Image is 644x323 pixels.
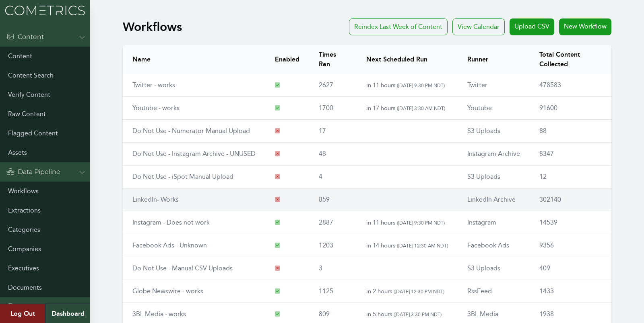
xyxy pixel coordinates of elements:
th: Enabled [265,45,309,74]
p: in 14 hours [366,241,448,250]
td: S3 Uploads [458,120,530,143]
a: Facebook Ads - Unknown [132,241,207,249]
a: Instagram - Does not work [132,219,210,226]
a: New Workflow [559,18,611,35]
td: 4 [309,166,356,188]
span: ( [DATE] 12:30 PM NDT ) [394,288,444,294]
h1: Workflows [123,20,182,34]
a: Dashboard [45,304,90,323]
p: in 11 hours [366,80,448,90]
td: LinkedIn Archive [458,188,530,211]
td: Twitter [458,74,530,97]
td: 1203 [309,234,356,257]
td: 14539 [530,211,611,234]
td: Instagram [458,211,530,234]
td: 2887 [309,211,356,234]
td: 1700 [309,97,356,120]
p: in 17 hours [366,103,448,113]
span: ( [DATE] 9:30 PM NDT ) [397,82,445,88]
div: Admin [6,302,39,312]
div: View Calendar [452,18,505,35]
td: 859 [309,188,356,211]
p: in 5 hours [366,309,448,319]
th: Name [123,45,265,74]
td: 88 [530,120,611,143]
a: Do Not Use - Instagram Archive - UNUSED [132,150,256,157]
a: Reindex Last Week of Content [349,18,448,35]
div: Data Pipeline [6,167,60,177]
a: Twitter - works [132,81,175,89]
td: S3 Uploads [458,257,530,280]
td: 1433 [530,280,611,303]
span: ( [DATE] 3:30 PM NDT ) [394,311,442,317]
td: 3 [309,257,356,280]
a: Youtube - works [132,104,180,112]
td: 409 [530,257,611,280]
a: Globe Newswire - works [132,287,203,295]
td: Facebook Ads [458,234,530,257]
a: Upload CSV [510,18,554,35]
a: Do Not Use - Numerator Manual Upload [132,127,250,135]
th: Times Ran [309,45,356,74]
span: ( [DATE] 3:30 AM NDT ) [397,105,445,111]
td: 9356 [530,234,611,257]
p: in 2 hours [366,286,448,296]
td: 2627 [309,74,356,97]
td: 17 [309,120,356,143]
td: 91600 [530,97,611,120]
th: Runner [458,45,530,74]
td: Youtube [458,97,530,120]
td: 8347 [530,143,611,166]
th: Total Content Collected [530,45,611,74]
td: S3 Uploads [458,166,530,188]
a: 3BL Media - works [132,310,186,318]
td: 1125 [309,280,356,303]
td: 48 [309,143,356,166]
td: 478583 [530,74,611,97]
th: Next Scheduled Run [357,45,458,74]
a: Do Not Use - Manual CSV Uploads [132,264,233,272]
td: Instagram Archive [458,143,530,166]
td: 12 [530,166,611,188]
td: 302140 [530,188,611,211]
a: LinkedIn- Works [132,196,179,203]
a: Do Not Use - iSpot Manual Upload [132,173,233,180]
td: RssFeed [458,280,530,303]
div: Content [6,32,44,42]
span: ( [DATE] 9:30 PM NDT ) [397,220,445,226]
span: ( [DATE] 12:30 AM NDT ) [397,243,448,249]
p: in 11 hours [366,218,448,227]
